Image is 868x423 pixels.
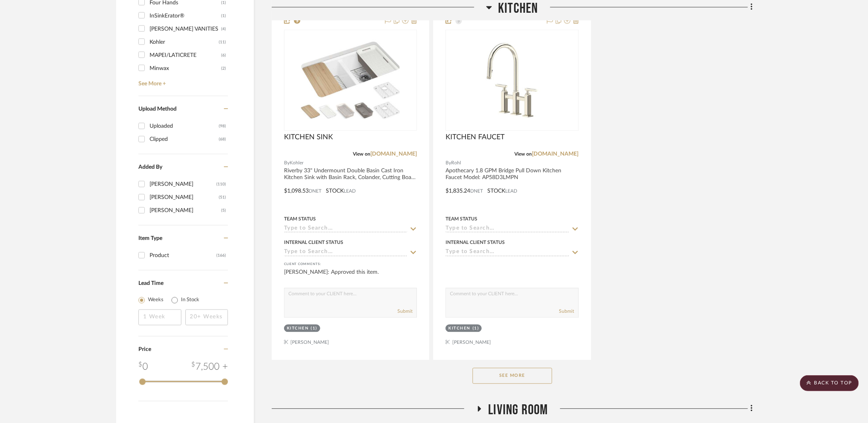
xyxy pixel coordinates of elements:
div: [PERSON_NAME] [150,204,221,217]
div: (2) [221,62,226,74]
span: Upload Method [138,106,177,112]
span: View on [353,152,370,156]
div: Product [150,249,216,262]
input: 1 Week [138,309,181,325]
div: Internal Client Status [284,239,343,246]
span: Added By [138,164,162,170]
div: (68) [219,133,226,146]
button: Submit [397,308,413,315]
div: (6) [221,49,226,61]
img: KITCHEN FAUCET [462,30,562,130]
span: By [446,159,451,167]
div: (1) [311,326,318,331]
div: (166) [216,249,226,262]
span: By [284,159,290,167]
input: Type to Search… [446,249,569,256]
img: KITCHEN SINK [301,30,400,130]
span: Price [138,347,151,352]
div: [PERSON_NAME] [150,191,219,204]
div: Uploaded [150,120,219,133]
div: (5) [221,204,226,217]
div: Team Status [284,215,316,222]
div: (51) [219,191,226,204]
span: Lead Time [138,281,163,286]
div: Team Status [446,215,477,222]
div: (110) [216,178,226,191]
div: [PERSON_NAME]: Approved this item. [284,268,417,284]
button: Submit [559,308,574,315]
button: See More [473,368,552,384]
div: [PERSON_NAME] VANITIES [150,22,221,35]
span: Item Type [138,236,162,241]
span: Rohl [451,159,461,167]
div: (1) [473,326,479,331]
span: Kohler [290,159,304,167]
span: View on [515,152,532,156]
div: Kitchen [448,326,471,331]
scroll-to-top-button: BACK TO TOP [800,375,859,391]
label: Weeks [148,296,163,304]
input: Type to Search… [446,225,569,233]
div: Internal Client Status [446,239,505,246]
div: [PERSON_NAME] [150,178,216,191]
div: (1) [221,9,226,22]
input: Type to Search… [284,225,407,233]
span: KITCHEN FAUCET [446,133,505,142]
a: [DOMAIN_NAME] [532,151,579,157]
span: Living Room [488,402,548,419]
div: (4) [221,22,226,35]
div: Kohler [150,35,219,48]
div: (11) [219,35,226,48]
a: See More + [136,74,228,87]
input: Type to Search… [284,249,407,256]
div: Kitchen [287,326,309,331]
input: 20+ Weeks [185,309,228,325]
a: [DOMAIN_NAME] [370,151,417,157]
div: (98) [219,120,226,133]
div: Minwax [150,62,221,74]
label: In Stock [181,296,199,304]
div: 0 [138,360,148,374]
div: MAPEI/LATICRETE [150,49,221,61]
div: 7,500 + [191,360,228,374]
span: KITCHEN SINK [284,133,333,142]
div: Clipped [150,133,219,146]
div: InSinkErator® [150,9,221,22]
